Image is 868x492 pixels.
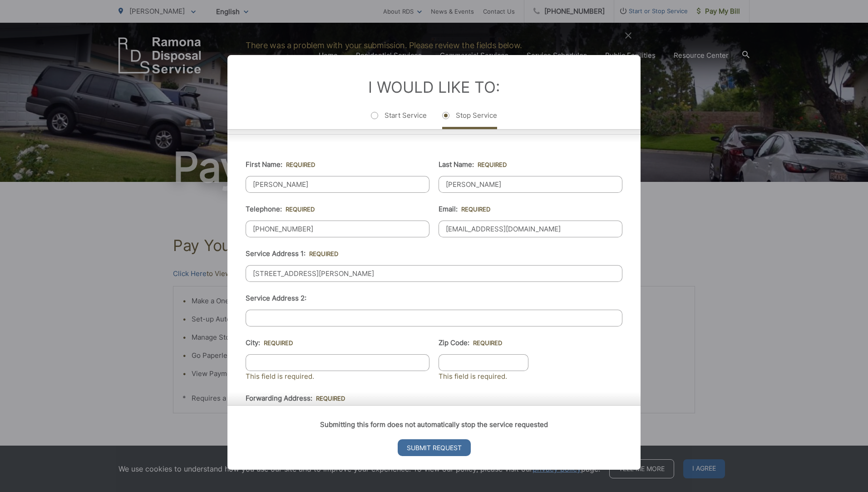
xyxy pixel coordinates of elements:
label: Email: [439,205,490,213]
label: Service Address 1: [246,250,338,258]
div: This field is required. [246,371,429,382]
label: Last Name: [439,161,507,169]
h2: There was a problem with your submission. Please review the fields below. [227,22,641,55]
label: Telephone: [246,205,315,213]
label: First Name: [246,161,315,169]
label: Stop Service [442,111,497,129]
div: This field is required. [439,371,528,382]
label: Service Address 2: [246,294,306,302]
input: Submit Request [398,439,471,456]
label: City: [246,339,293,347]
label: Zip Code: [439,339,502,347]
label: Start Service [371,111,427,129]
strong: Submitting this form does not automatically stop the service requested [320,420,548,429]
label: I Would Like To: [368,78,500,96]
